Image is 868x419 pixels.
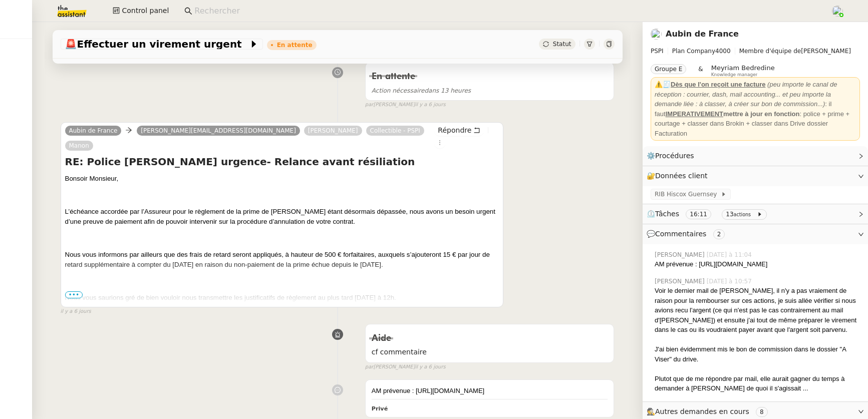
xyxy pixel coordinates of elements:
[655,344,860,364] div: J'ai bien évidemment mis le bon de commission dans le dossier "A Viser" du drive.
[651,64,686,74] nz-tag: Groupe E
[655,407,749,415] span: Autres demandes en cours
[438,125,471,135] span: Répondre
[666,110,800,118] strong: mettre à jour en fonction
[65,39,249,49] span: Effectuer un virement urgent
[651,46,860,56] span: [PERSON_NAME]
[711,72,758,78] span: Knowledge manager
[553,41,571,48] span: Statut
[277,42,313,48] div: En attente
[726,211,733,218] span: 13
[366,126,424,135] a: Collectible - PSPI
[372,386,608,396] div: AM prévenue : [URL][DOMAIN_NAME]
[137,126,300,135] a: [PERSON_NAME][EMAIL_ADDRESS][DOMAIN_NAME]
[655,152,694,160] span: Procédures
[713,229,725,239] nz-tag: 2
[734,212,751,217] small: actions
[655,189,721,199] span: RIB Hiscox Guernsey
[666,110,723,118] u: IMPERATIVEMENT
[715,48,731,55] span: 4000
[365,101,446,109] small: [PERSON_NAME]
[651,48,664,55] span: PSPI
[65,38,77,50] span: 🚨
[415,363,445,371] span: il y a 6 jours
[434,125,484,136] button: Répondre
[655,250,707,259] span: [PERSON_NAME]
[655,230,706,238] span: Commentaires
[832,6,843,17] img: users%2FNTfmycKsCFdqp6LX6USf2FmuPJo2%2Favatar%2Fprofile-pic%20(1).png
[372,405,388,412] b: Privé
[365,101,374,109] span: par
[655,172,708,180] span: Données client
[647,407,772,415] span: 🕵️
[61,307,91,316] span: il y a 6 jours
[643,146,868,166] div: ⚙️Procédures
[122,5,169,17] span: Control panel
[65,155,499,169] h4: RE: Police [PERSON_NAME] urgence- Relance avant résiliation
[655,259,860,269] div: AM prévenue : [URL][DOMAIN_NAME]
[65,291,83,298] span: •••
[372,87,425,94] span: Action nécessaire
[415,101,445,109] span: il y a 6 jours
[739,48,801,55] span: Membre d'équipe de
[655,286,860,335] div: Voir le dernier mail de [PERSON_NAME], il n'y a pas vraiement de raison pour la rembourser sur ce...
[643,204,868,224] div: ⏲️Tâches 16:11 13actions
[666,29,739,39] a: Aubin de France
[707,277,754,286] span: [DATE] à 10:57
[65,141,93,150] a: Manon
[372,87,471,94] span: dans 13 heures
[647,230,729,238] span: 💬
[304,126,362,135] a: [PERSON_NAME]
[65,208,495,225] span: L’échéance accordée par l’Assureur pour le règlement de la prime de [PERSON_NAME] étant désormais...
[372,346,608,358] span: cf commentaire
[65,126,122,135] a: Aubin de France
[65,251,490,268] span: Nous vous informons par ailleurs que des frais de retard seront appliqués, à hauteur de 500 € for...
[672,48,715,55] span: Plan Company
[651,29,662,40] img: users%2FSclkIUIAuBOhhDrbgjtrSikBoD03%2Favatar%2F48cbc63d-a03d-4817-b5bf-7f7aeed5f2a9
[65,294,396,301] span: Nous vous saurions gré de bien vouloir nous transmettre les justificatifs de règlement au plus ta...
[372,72,415,81] span: En attente
[194,5,820,18] input: Rechercher
[655,374,860,393] div: Plutot que de me répondre par mail, elle aurait gagner du temps à demander à [PERSON_NAME] de quo...
[365,363,374,371] span: par
[655,210,679,218] span: Tâches
[365,363,446,371] small: [PERSON_NAME]
[372,334,391,343] span: Aide
[647,210,771,218] span: ⏲️
[707,250,754,259] span: [DATE] à 11:04
[686,209,711,219] nz-tag: 16:11
[655,80,856,138] div: ⚠️🧾 : il faut : police + prime + courtage + classer dans Brokin + classer dans Drive dossier Fact...
[756,407,768,417] nz-tag: 8
[643,166,868,186] div: 🔐Données client
[643,224,868,244] div: 💬Commentaires 2
[655,81,837,108] em: (peu importe le canal de réception : courrier, dash, mail accounting... et peu importe la demande...
[65,175,119,182] span: Bonsoir Monsieur,
[711,64,775,77] app-user-label: Knowledge manager
[107,4,175,18] button: Control panel
[647,150,699,162] span: ⚙️
[655,277,707,286] span: [PERSON_NAME]
[671,81,765,88] u: Dès que l'on reçoit une facture
[711,64,775,72] span: Meyriam Bedredine
[698,64,703,77] span: &
[647,170,712,182] span: 🔐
